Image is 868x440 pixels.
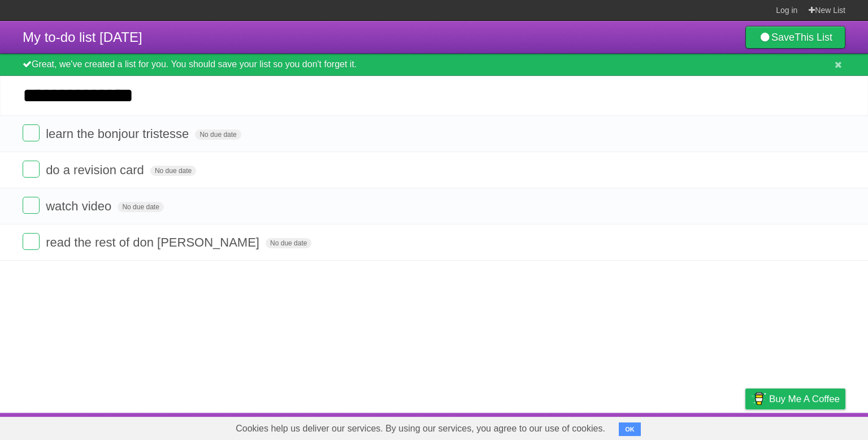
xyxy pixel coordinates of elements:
[195,130,241,140] span: No due date
[751,389,766,408] img: Buy me a coffee
[23,197,40,214] label: Done
[46,127,192,141] span: learn the bonjour tristesse
[23,161,40,178] label: Done
[745,389,845,409] a: Buy me a coffee
[150,166,196,176] span: No due date
[23,233,40,250] label: Done
[619,422,641,436] button: OK
[46,235,262,249] span: read the rest of don [PERSON_NAME]
[118,202,163,212] span: No due date
[46,163,147,177] span: do a revision card
[795,32,832,43] b: This List
[266,238,311,248] span: No due date
[224,417,617,440] span: Cookies help us deliver our services. By using our services, you agree to our use of cookies.
[692,416,717,437] a: Terms
[632,416,678,437] a: Developers
[23,29,142,45] span: My to-do list [DATE]
[731,416,760,437] a: Privacy
[745,26,845,49] a: SaveThis List
[23,124,40,141] label: Done
[769,389,840,409] span: Buy me a coffee
[774,416,845,437] a: Suggest a feature
[46,199,114,213] span: watch video
[595,416,619,437] a: About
